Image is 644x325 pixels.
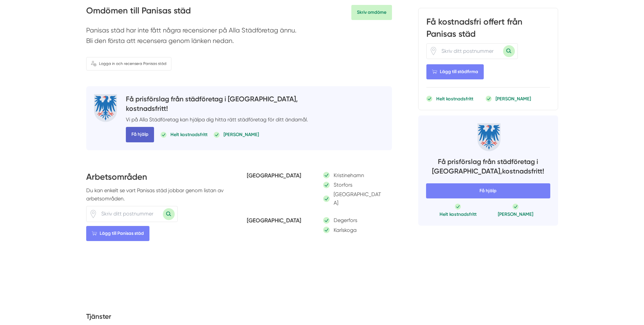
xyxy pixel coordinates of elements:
[334,190,384,207] p: [GEOGRAPHIC_DATA]
[86,57,171,71] a: Logga in och recensera Panisas städ
[334,181,352,189] p: Storfors
[89,210,97,218] span: Klicka för att använda din position.
[86,25,392,49] p: Panisas städ har inte fått några recensioner på Alla Städföretag ännu. Bli den första att recense...
[99,61,166,67] span: Logga in och recensera Panisas städ
[429,47,438,55] svg: Pin / Karta
[86,186,231,203] p: Du kan enkelt se vart Panisas städ jobbar genom listan av arbetsområden.
[126,127,154,142] span: Få hjälp
[426,183,550,198] span: Få hjälp
[334,226,357,234] p: Karlskoga
[496,95,531,102] p: [PERSON_NAME]
[436,95,473,102] p: Helt kostnadsfritt
[503,45,515,57] button: Sök med postnummer
[334,216,357,224] p: Degerfors
[426,16,550,43] h3: Få kostnadsfri offert från Panisas städ
[426,157,550,178] h4: Få prisförslag från städföretag i [GEOGRAPHIC_DATA], kostnadsfritt!
[89,210,97,218] svg: Pin / Karta
[97,206,163,221] input: Skriv ditt postnummer
[163,208,175,220] button: Sök med postnummer
[170,131,207,138] p: Helt kostnadsfritt
[86,226,149,241] : Lägg till Panisas städ
[126,115,308,124] p: Vi på Alla Städföretag kan hjälpa dig hitta rätt städföretag för ditt ändamål.
[247,171,307,182] h5: [GEOGRAPHIC_DATA]
[438,43,503,58] input: Skriv ditt postnummer
[426,64,484,79] : Lägg till städfirma
[86,5,191,20] h3: Omdömen till Panisas städ
[498,211,533,217] p: [PERSON_NAME]
[439,211,477,217] p: Helt kostnadsfritt
[86,171,231,186] h3: Arbetsområden
[429,47,438,55] span: Klicka för att använda din position.
[334,171,364,179] p: Kristinehamn
[86,312,392,323] h4: Tjänster
[247,216,307,227] h5: [GEOGRAPHIC_DATA]
[224,131,259,138] p: [PERSON_NAME]
[126,94,308,115] h4: Få prisförslag från städföretag i [GEOGRAPHIC_DATA], kostnadsfritt!
[351,5,392,20] a: Skriv omdöme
